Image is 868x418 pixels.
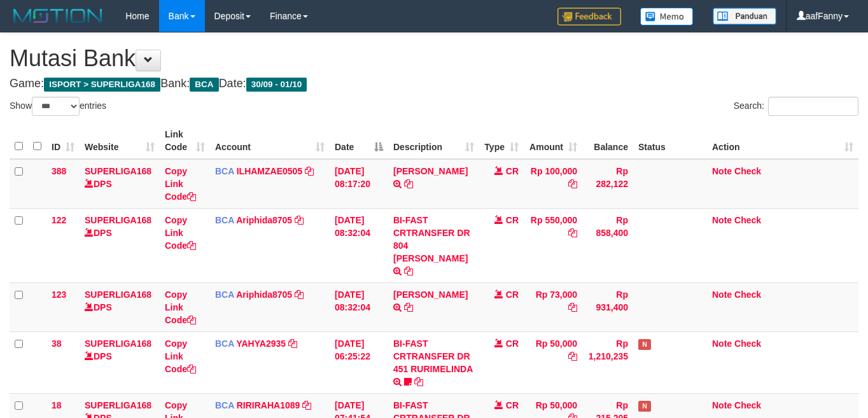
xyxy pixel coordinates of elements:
a: Check [734,289,761,300]
a: Copy ILHAMZAE0505 to clipboard [305,166,314,176]
span: BCA [190,78,218,92]
a: RIRIRAHA1089 [237,400,300,410]
h4: Game: Bank: Date: [10,78,858,90]
th: Link Code: activate to sort column ascending [160,123,210,159]
th: Amount: activate to sort column ascending [524,123,582,159]
a: Note [712,166,732,176]
th: ID: activate to sort column ascending [46,123,80,159]
a: [PERSON_NAME] [393,289,468,300]
th: Type: activate to sort column ascending [479,123,524,159]
th: Status [633,123,707,159]
a: Copy BI-FAST CRTRANSFER DR 451 RURIMELINDA to clipboard [414,377,423,387]
a: Copy Link Code [165,338,196,374]
img: Button%20Memo.svg [640,8,694,25]
th: Account: activate to sort column ascending [210,123,330,159]
span: Has Note [638,339,651,350]
a: Copy Link Code [165,166,196,202]
select: Showentries [32,97,80,116]
a: Copy BI-FAST CRTRANSFER DR 804 FAYYAD ZULFAH AMRU to clipboard [404,266,413,276]
td: [DATE] 08:32:04 [330,282,388,331]
td: Rp 73,000 [524,282,582,331]
a: SUPERLIGA168 [85,166,151,176]
h1: Mutasi Bank [10,46,858,71]
a: Copy Link Code [165,215,196,251]
span: ISPORT > SUPERLIGA168 [44,78,160,92]
span: 38 [52,338,62,349]
span: CR [506,289,519,300]
a: Copy Rp 50,000 to clipboard [568,351,577,361]
a: Check [734,166,761,176]
a: Check [734,400,761,410]
td: BI-FAST CRTRANSFER DR 451 RURIMELINDA [388,331,479,393]
a: Check [734,338,761,349]
th: Balance [582,123,633,159]
span: CR [506,215,519,225]
span: CR [506,166,519,176]
label: Show entries [10,97,106,116]
a: SUPERLIGA168 [85,289,151,300]
a: Copy Rp 550,000 to clipboard [568,228,577,238]
th: Date: activate to sort column descending [330,123,388,159]
span: 30/09 - 01/10 [246,78,307,92]
td: Rp 550,000 [524,208,582,282]
td: [DATE] 08:17:20 [330,159,388,209]
a: Copy Rp 73,000 to clipboard [568,302,577,312]
th: Description: activate to sort column ascending [388,123,479,159]
a: Copy Rp 100,000 to clipboard [568,179,577,189]
td: DPS [80,159,160,209]
span: CR [506,338,519,349]
a: SUPERLIGA168 [85,215,151,225]
img: panduan.png [713,8,776,25]
span: BCA [215,166,234,176]
a: Copy Ariphida8705 to clipboard [295,215,304,225]
th: Action: activate to sort column ascending [707,123,858,159]
td: DPS [80,208,160,282]
a: Note [712,400,732,410]
td: Rp 100,000 [524,159,582,209]
a: Note [712,215,732,225]
a: Ariphida8705 [236,215,292,225]
td: BI-FAST CRTRANSFER DR 804 [PERSON_NAME] [388,208,479,282]
a: Copy YAHYA2935 to clipboard [288,338,297,349]
span: BCA [215,400,234,410]
td: Rp 282,122 [582,159,633,209]
a: Copy IMRAN SAFII to clipboard [404,302,413,312]
a: Ariphida8705 [236,289,292,300]
td: Rp 1,210,235 [582,331,633,393]
th: Website: activate to sort column ascending [80,123,160,159]
img: Feedback.jpg [557,8,621,25]
a: YAHYA2935 [236,338,286,349]
span: CR [506,400,519,410]
td: Rp 858,400 [582,208,633,282]
input: Search: [768,97,858,116]
td: [DATE] 08:32:04 [330,208,388,282]
a: SUPERLIGA168 [85,338,151,349]
td: DPS [80,331,160,393]
td: Rp 931,400 [582,282,633,331]
span: 388 [52,166,66,176]
a: Note [712,289,732,300]
td: [DATE] 06:25:22 [330,331,388,393]
span: Has Note [638,401,651,412]
span: 18 [52,400,62,410]
label: Search: [734,97,858,116]
a: ILHAMZAE0505 [237,166,302,176]
a: Copy NANA SUDIARNA to clipboard [404,179,413,189]
td: Rp 50,000 [524,331,582,393]
td: DPS [80,282,160,331]
span: 123 [52,289,66,300]
span: BCA [215,215,234,225]
a: SUPERLIGA168 [85,400,151,410]
a: [PERSON_NAME] [393,166,468,176]
span: 122 [52,215,66,225]
a: Copy RIRIRAHA1089 to clipboard [302,400,311,410]
img: MOTION_logo.png [10,6,106,25]
span: BCA [215,289,234,300]
a: Check [734,215,761,225]
a: Copy Ariphida8705 to clipboard [295,289,304,300]
a: Copy Link Code [165,289,196,325]
a: Note [712,338,732,349]
span: BCA [215,338,234,349]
